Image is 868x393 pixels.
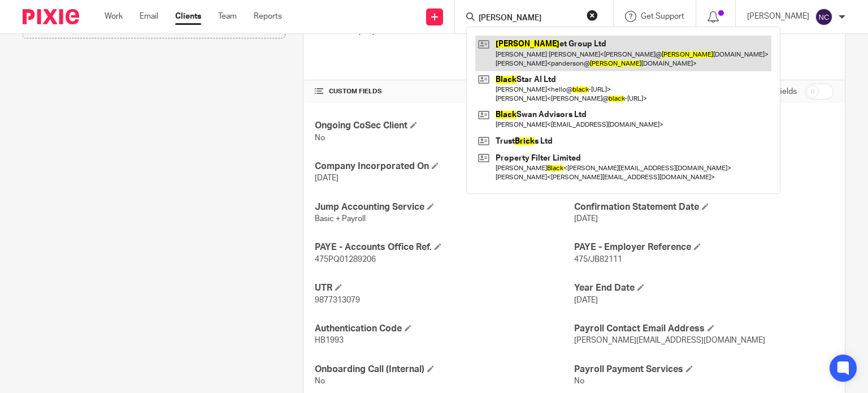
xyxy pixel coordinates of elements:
span: No [315,134,325,142]
h4: PAYE - Employer Reference [574,241,834,253]
span: 9877313079 [315,296,360,304]
h4: UTR [315,282,574,294]
h4: Authentication Code [315,323,574,335]
h4: Ongoing CoSec Client [315,120,574,132]
a: Clients [175,11,201,22]
p: [PERSON_NAME] [747,11,809,22]
h4: Confirmation Statement Date [574,201,834,213]
input: Search [478,14,579,24]
span: 475PQ01289206 [315,256,376,264]
img: svg%3E [815,8,833,26]
h4: Year End Date [574,282,834,294]
a: Email [140,11,158,22]
h4: CUSTOM FIELDS [315,87,574,96]
span: [DATE] [574,296,598,304]
span: Basic + Payroll [315,215,366,223]
h4: Company Incorporated On [315,161,574,172]
span: 475/JB82111 [574,256,622,264]
button: Clear [587,10,598,21]
a: Team [218,11,237,22]
span: HB1993 [315,336,344,344]
a: Reports [254,11,282,22]
h4: PAYE - Accounts Office Ref. [315,241,574,253]
img: Pixie [23,9,79,24]
h4: Jump Accounting Service [315,201,574,213]
a: Work [105,11,123,22]
span: No [315,377,325,385]
span: [PERSON_NAME][EMAIL_ADDRESS][DOMAIN_NAME] [574,336,765,344]
span: [DATE] [315,174,338,182]
h4: Onboarding Call (Internal) [315,364,574,375]
span: Get Support [641,12,684,20]
span: No [574,377,584,385]
h4: Payroll Payment Services [574,364,834,375]
span: [DATE] [574,215,598,223]
h4: Payroll Contact Email Address [574,323,834,335]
